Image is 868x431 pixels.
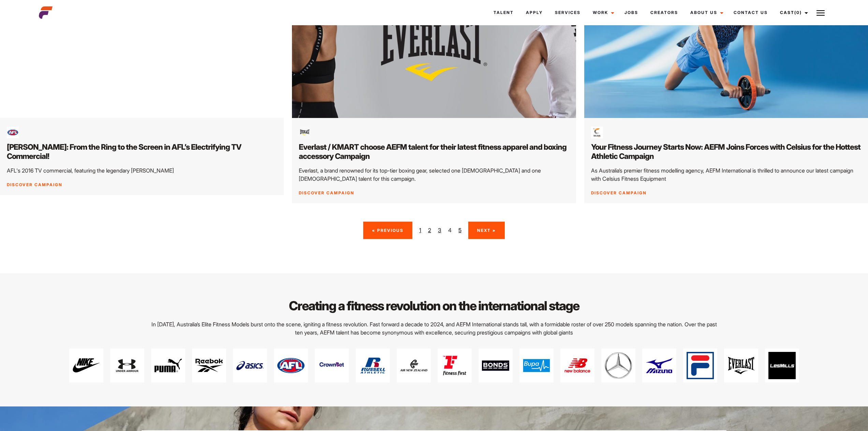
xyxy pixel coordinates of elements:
a: Discover Campaign [7,182,62,187]
p: In [DATE], Australia’s Elite Fitness Models burst onto the scene, igniting a fitness revolution. ... [149,320,719,337]
a: Apply [520,3,549,22]
h2: Creating a fitness revolution on the international stage [149,297,719,315]
h2: Your Fitness Journey Starts Now: AEFM Joins Forces with Celsius for the Hottest Athletic Campaign [591,143,861,161]
img: Nike Logo [73,352,100,379]
img: Burger icon [816,9,825,17]
img: mercedes logo [605,352,632,379]
a: Work [587,3,618,22]
a: Discover Campaign [591,190,647,195]
a: Cast(0) [774,3,812,22]
a: « Previous [363,222,412,239]
img: fila logo B4B6AFC3C8 seeklogo.com_ [687,352,714,379]
img: id4vZ3Dyxl [591,127,603,138]
h2: Everlast / KMART choose AEFM talent for their latest fitness apparel and boxing accessory Campaign [299,143,569,161]
a: 1 [419,226,421,234]
img: under armour logo [114,352,141,379]
a: About Us [684,3,727,22]
a: Discover Campaign [299,190,354,195]
a: Jobs [618,3,644,22]
a: Creators [644,3,684,22]
a: Talent [487,3,520,22]
span: (0) [794,10,802,15]
a: Contact Us [727,3,774,22]
p: AFL's 2016 TV commercial, featuring the legendary [PERSON_NAME] [7,166,277,175]
h2: [PERSON_NAME]: From the Ring to the Screen in AFL’s Electrifying TV Commercial! [7,143,277,161]
p: As Australia’s premier fitness modelling agency, AEFM International is thrilled to announce our l... [591,166,861,183]
img: cropped-aefm-brand-fav-22-square.png [39,6,53,19]
img: Everlast 1 [727,352,755,379]
p: Everlast, a brand renowned for its top-tier boxing gear, selected one [DEMOGRAPHIC_DATA] and one ... [299,166,569,183]
a: 2 [428,226,431,234]
img: download 1 [7,127,19,138]
a: 3 [438,226,441,234]
a: Services [549,3,587,22]
a: 5 [458,226,461,234]
img: stsmall507x507 pad600x600f8f8f8 [299,127,311,138]
a: Next » [468,222,505,239]
span: 4 [448,226,452,234]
